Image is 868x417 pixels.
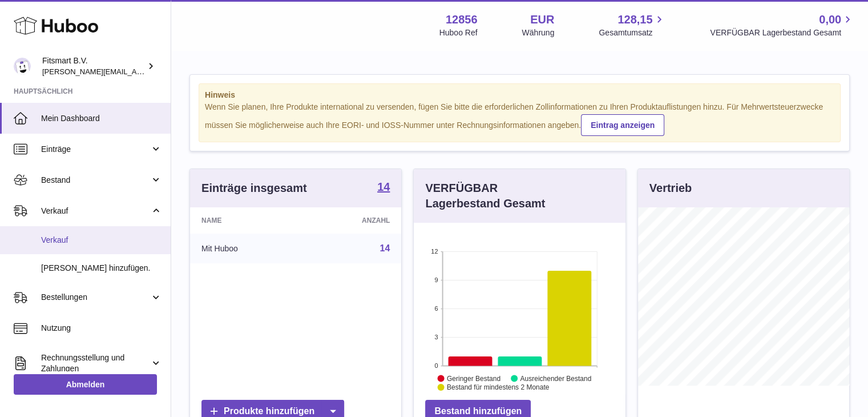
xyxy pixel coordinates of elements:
strong: EUR [530,12,554,27]
span: Verkauf [41,235,162,246]
span: Einträge [41,144,150,155]
span: 0,00 [819,12,841,27]
span: Rechnungsstellung und Zahlungen [41,352,150,374]
a: 14 [380,243,390,253]
span: Mein Dashboard [41,113,162,124]
text: 12 [431,248,438,255]
h3: VERFÜGBAR Lagerbestand Gesamt [425,181,574,211]
span: Verkauf [41,206,150,216]
div: Währung [522,27,555,38]
span: Nutzung [41,323,162,334]
strong: Hinweis [205,90,834,101]
span: Gesamtumsatz [599,27,665,38]
a: 128,15 Gesamtumsatz [599,12,665,38]
span: [PERSON_NAME][EMAIL_ADDRESS][DOMAIN_NAME] [42,67,229,76]
text: 9 [435,276,438,283]
strong: 12856 [446,12,478,27]
th: Name [190,207,304,234]
a: Eintrag anzeigen [581,114,664,136]
text: Geringer Bestand [447,374,500,382]
a: Abmelden [14,374,157,395]
div: Huboo Ref [439,27,478,38]
strong: 14 [377,181,390,193]
div: Fitsmart B.V. [42,55,145,77]
span: 128,15 [617,12,652,27]
td: Mit Huboo [190,234,304,263]
span: [PERSON_NAME] hinzufügen. [41,263,162,274]
h3: Vertrieb [649,181,692,196]
a: 14 [377,181,390,195]
span: Bestellungen [41,292,150,303]
th: Anzahl [304,207,401,234]
span: Bestand [41,175,150,186]
text: 3 [435,334,438,340]
text: Bestand für mindestens 2 Monate [447,383,550,391]
h3: Einträge insgesamt [201,181,307,196]
img: jonathan@leaderoo.com [14,58,31,75]
text: Ausreichender Bestand [520,374,592,382]
text: 6 [435,305,438,312]
span: VERFÜGBAR Lagerbestand Gesamt [710,27,854,38]
div: Wenn Sie planen, Ihre Produkte international zu versenden, fügen Sie bitte die erforderlichen Zol... [205,102,834,136]
text: 0 [435,362,438,369]
a: 0,00 VERFÜGBAR Lagerbestand Gesamt [710,12,854,38]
